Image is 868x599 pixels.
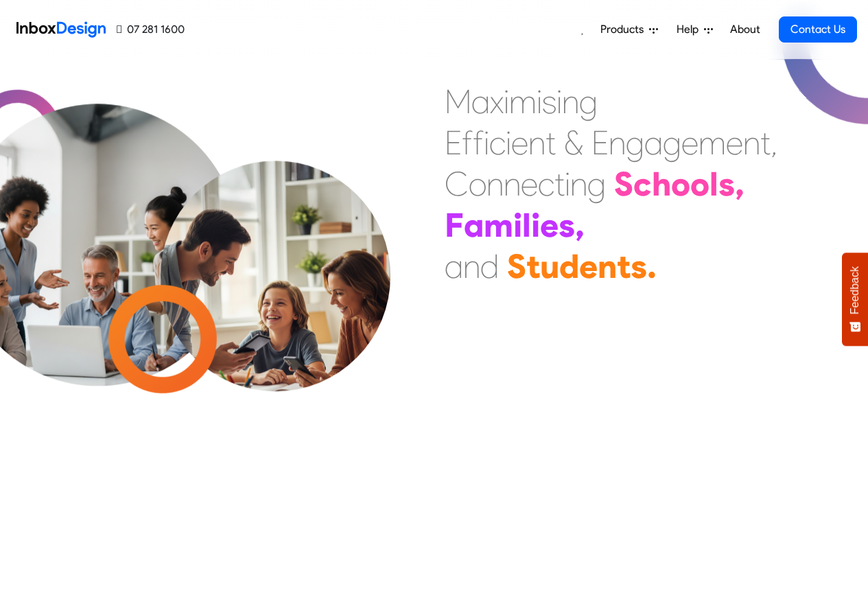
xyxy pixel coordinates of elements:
[511,122,528,163] div: e
[591,122,609,163] div: E
[633,163,652,204] div: c
[690,163,709,204] div: o
[504,163,521,204] div: n
[513,204,522,246] div: i
[564,122,583,163] div: &
[445,246,463,287] div: a
[540,204,559,246] div: e
[528,122,546,163] div: n
[671,16,718,43] a: Help
[718,163,735,204] div: s
[445,122,462,163] div: E
[462,122,473,163] div: f
[464,204,484,246] div: a
[595,16,664,43] a: Products
[565,163,570,204] div: i
[726,122,743,163] div: e
[554,163,565,204] div: t
[631,246,647,287] div: s
[699,122,726,163] div: m
[540,246,559,287] div: u
[600,21,649,38] span: Products
[559,204,575,246] div: s
[626,122,644,163] div: g
[671,163,690,204] div: o
[480,246,499,287] div: d
[445,163,469,204] div: C
[526,246,540,287] div: t
[709,163,718,204] div: l
[614,163,633,204] div: S
[463,246,480,287] div: n
[743,122,760,163] div: n
[575,204,585,246] div: ,
[556,81,562,122] div: i
[663,122,681,163] div: g
[647,246,657,287] div: .
[537,81,542,122] div: i
[598,246,617,287] div: n
[559,246,579,287] div: d
[506,122,511,163] div: i
[570,163,587,204] div: n
[579,246,598,287] div: e
[117,21,185,38] a: 07 281 1600
[587,163,606,204] div: g
[849,266,861,314] span: Feedback
[735,163,744,204] div: ,
[652,163,671,204] div: h
[842,252,868,346] button: Feedback - Show survey
[677,21,704,38] span: Help
[445,204,464,246] div: F
[504,81,509,122] div: i
[490,81,504,122] div: x
[779,16,857,43] a: Contact Us
[681,122,699,163] div: e
[484,204,513,246] div: m
[542,81,556,122] div: s
[509,81,537,122] div: m
[471,81,490,122] div: a
[726,16,764,43] a: About
[644,122,663,163] div: a
[617,246,631,287] div: t
[507,246,526,287] div: S
[445,81,777,287] div: Maximising Efficient & Engagement, Connecting Schools, Families, and Students.
[546,122,556,163] div: t
[760,122,771,163] div: t
[473,122,484,163] div: f
[469,163,486,204] div: o
[484,122,489,163] div: i
[562,81,579,122] div: n
[522,204,531,246] div: l
[771,122,777,163] div: ,
[445,81,471,122] div: M
[521,163,538,204] div: e
[489,122,506,163] div: c
[132,154,419,442] img: parents_with_child.png
[486,163,504,204] div: n
[609,122,626,163] div: n
[579,81,598,122] div: g
[531,204,540,246] div: i
[538,163,554,204] div: c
